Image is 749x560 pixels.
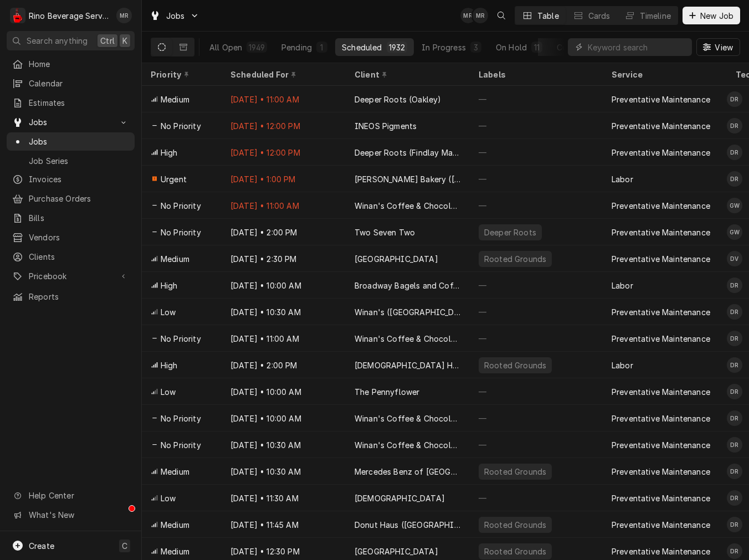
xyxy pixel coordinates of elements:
[483,519,547,531] div: Rooted Grounds
[161,359,178,371] span: High
[161,413,201,424] span: No Priority
[470,139,603,166] div: —
[727,278,742,293] div: Damon Rinehart's Avatar
[727,543,742,559] div: Damon Rinehart's Avatar
[612,466,710,477] div: Preventative Maintenance
[727,118,742,133] div: Damon Rinehart's Avatar
[29,193,129,204] span: Purchase Orders
[493,7,510,24] button: Open search
[470,166,603,192] div: —
[727,410,742,426] div: DR
[727,91,742,107] div: Damon Rinehart's Avatar
[422,42,466,53] div: In Progress
[612,253,710,265] div: Preventative Maintenance
[683,7,740,24] button: New Job
[29,136,129,147] span: Jobs
[29,490,128,501] span: Help Center
[727,224,742,240] div: Graham Wick's Avatar
[7,287,135,306] a: Reports
[7,31,135,50] button: Search anythingCtrlK
[29,173,129,185] span: Invoices
[470,378,603,405] div: —
[727,357,742,373] div: DR
[161,546,189,557] span: Medium
[470,272,603,299] div: —
[537,10,559,22] div: Table
[612,546,710,557] div: Preventative Maintenance
[473,8,488,23] div: Melissa Rinehart's Avatar
[29,10,110,22] div: Rino Beverage Service
[342,42,382,53] div: Scheduled
[161,280,178,291] span: High
[209,42,242,53] div: All Open
[29,291,129,302] span: Reports
[612,173,633,185] div: Labor
[533,42,540,53] div: 11
[640,10,671,22] div: Timeline
[7,94,135,112] a: Estimates
[727,517,742,532] div: Damon Rinehart's Avatar
[470,325,603,352] div: —
[319,42,325,53] div: 1
[355,253,438,265] div: [GEOGRAPHIC_DATA]
[727,91,742,107] div: DR
[612,120,710,132] div: Preventative Maintenance
[355,492,445,504] div: [DEMOGRAPHIC_DATA]
[483,546,547,557] div: Rooted Grounds
[727,304,742,320] div: Damon Rinehart's Avatar
[557,42,598,53] div: Completed
[29,509,128,521] span: What's New
[161,439,201,451] span: No Priority
[145,7,204,25] a: Go to Jobs
[727,464,742,479] div: Damon Rinehart's Avatar
[222,431,346,458] div: [DATE] • 10:30 AM
[483,227,537,238] div: Deeper Roots
[222,139,346,166] div: [DATE] • 12:00 PM
[29,155,129,167] span: Job Series
[161,94,189,105] span: Medium
[222,511,346,538] div: [DATE] • 11:45 AM
[222,245,346,272] div: [DATE] • 2:30 PM
[712,42,735,53] span: View
[727,251,742,266] div: Dane Vagedes's Avatar
[161,120,201,132] span: No Priority
[161,173,187,185] span: Urgent
[727,384,742,399] div: DR
[727,437,742,453] div: Damon Rinehart's Avatar
[727,464,742,479] div: DR
[612,359,633,371] div: Labor
[7,486,135,505] a: Go to Help Center
[161,200,201,212] span: No Priority
[7,189,135,208] a: Purchase Orders
[612,227,710,238] div: Preventative Maintenance
[389,42,406,53] div: 1932
[470,299,603,325] div: —
[7,113,135,131] a: Go to Jobs
[727,198,742,213] div: Graham Wick's Avatar
[29,58,129,70] span: Home
[355,413,461,424] div: Winan's Coffee & Chocolate (Short North)
[727,145,742,160] div: DR
[116,8,132,23] div: MR
[29,116,112,128] span: Jobs
[7,209,135,227] a: Bills
[612,306,710,318] div: Preventative Maintenance
[161,227,201,238] span: No Priority
[479,69,594,80] div: Labels
[727,331,742,346] div: Damon Rinehart's Avatar
[161,306,176,318] span: Low
[116,8,132,23] div: Melissa Rinehart's Avatar
[470,192,603,219] div: —
[161,333,201,345] span: No Priority
[355,173,461,185] div: [PERSON_NAME] Bakery ([GEOGRAPHIC_DATA])
[470,485,603,511] div: —
[151,69,211,80] div: Priority
[470,86,603,112] div: —
[460,8,476,23] div: Melissa Rinehart's Avatar
[355,439,461,451] div: Winan's Coffee & Chocolate ([GEOGRAPHIC_DATA])
[222,192,346,219] div: [DATE] • 11:00 AM
[27,35,88,47] span: Search anything
[727,357,742,373] div: Damon Rinehart's Avatar
[166,10,185,22] span: Jobs
[161,147,178,158] span: High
